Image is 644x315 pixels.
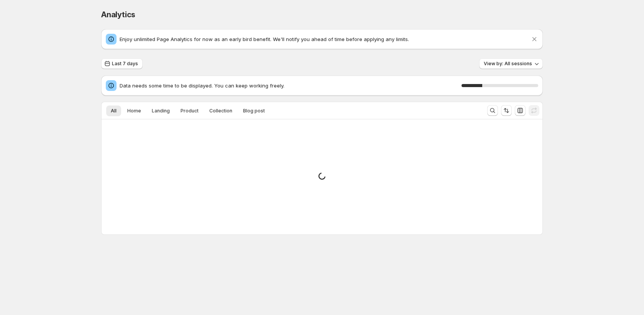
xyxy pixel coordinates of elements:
[101,58,143,69] button: Last 7 days
[529,34,540,45] button: Dismiss notification
[484,61,532,67] span: View by: All sessions
[501,105,512,116] button: Sort the results
[487,105,498,116] button: Search and filter results
[127,108,141,114] span: Home
[152,108,170,114] span: Landing
[120,82,462,89] span: Data needs some time to be displayed. You can keep working freely.
[111,108,117,114] span: All
[209,108,232,114] span: Collection
[243,108,265,114] span: Blog post
[120,35,531,43] p: Enjoy unlimited Page Analytics for now as an early bird benefit. We'll notify you ahead of time b...
[112,61,138,67] span: Last 7 days
[479,58,543,69] button: View by: All sessions
[181,108,199,114] span: Product
[101,10,135,19] span: Analytics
